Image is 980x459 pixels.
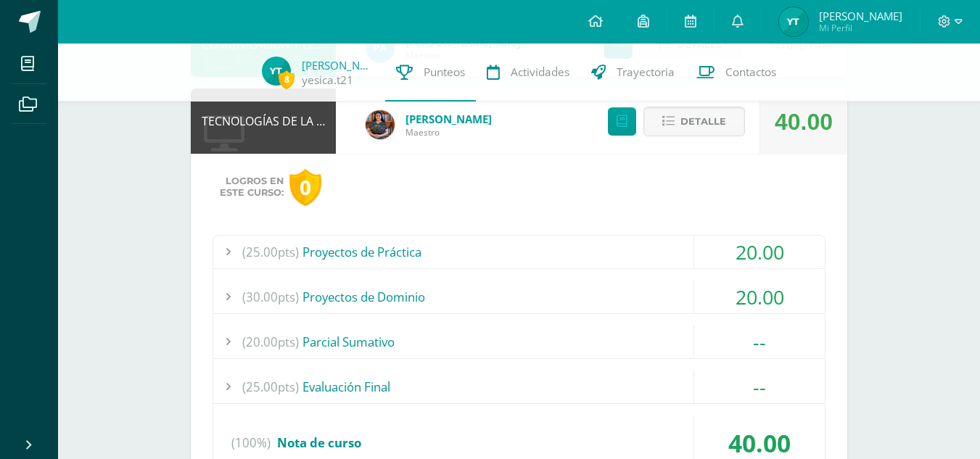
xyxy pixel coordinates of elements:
[242,236,299,268] span: (25.00pts)
[220,175,284,199] span: Logros en este curso:
[617,65,675,80] span: Trayectoria
[819,22,902,34] span: Mi Perfil
[511,65,569,80] span: Actividades
[262,57,291,86] img: 096e5f4656b4d68b92fc9a5b270dd3a5.png
[213,281,825,313] div: Proyectos de Dominio
[725,65,776,80] span: Contactos
[580,44,685,102] a: Trayectoria
[279,70,295,88] span: 8
[819,9,902,23] span: [PERSON_NAME]
[242,281,299,313] span: (30.00pts)
[685,44,787,102] a: Contactos
[213,371,825,403] div: Evaluación Final
[277,434,361,451] span: Nota de curso
[779,7,808,36] img: 096e5f4656b4d68b92fc9a5b270dd3a5.png
[680,108,726,135] span: Detalle
[643,107,745,136] button: Detalle
[694,371,825,403] div: --
[302,73,353,88] a: yesica.t21
[289,169,321,206] div: 0
[424,65,465,80] span: Punteos
[694,281,825,313] div: 20.00
[191,88,336,154] div: TECNOLOGÍAS DE LA INFORMACIÓN Y LA COMUNICACIÓN 5
[213,236,825,268] div: Proyectos de Práctica
[366,110,395,139] img: 60a759e8b02ec95d430434cf0c0a55c7.png
[405,126,492,138] span: Maestro
[302,58,374,73] a: [PERSON_NAME]
[476,44,580,102] a: Actividades
[213,326,825,358] div: Parcial Sumativo
[385,44,476,102] a: Punteos
[694,236,825,268] div: 20.00
[694,326,825,358] div: --
[242,326,299,358] span: (20.00pts)
[405,112,492,126] a: [PERSON_NAME]
[775,89,833,154] div: 40.00
[242,371,299,403] span: (25.00pts)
